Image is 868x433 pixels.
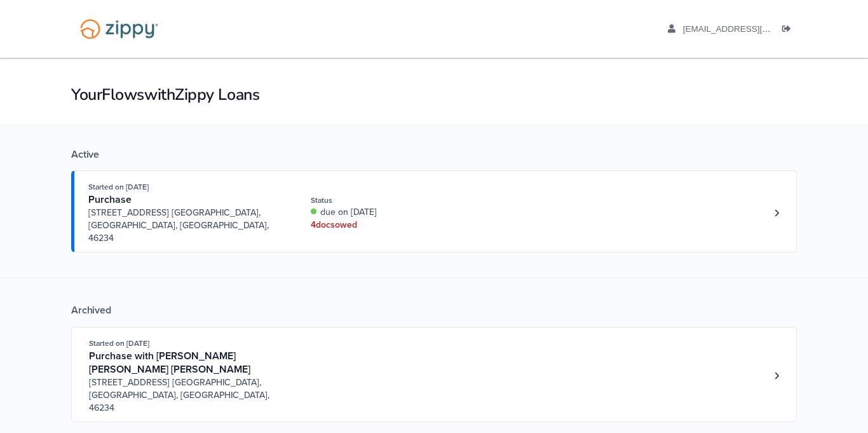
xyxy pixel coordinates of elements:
div: 4 doc s owed [311,219,480,231]
div: due on [DATE] [311,206,480,219]
span: Started on [DATE] [88,182,149,191]
div: Status [311,195,480,206]
span: paoladiabas@gmail.com [683,24,829,34]
div: Active [71,148,797,161]
span: [STREET_ADDRESS] [GEOGRAPHIC_DATA], [GEOGRAPHIC_DATA], [GEOGRAPHIC_DATA], 46234 [89,376,283,415]
a: Loan number 4234427 [767,203,786,223]
span: Purchase [88,193,132,206]
h1: Your Flows with Zippy Loans [71,84,797,106]
a: Loan number 4214723 [767,366,786,385]
a: Open loan 4214723 [71,327,797,422]
span: [STREET_ADDRESS] [GEOGRAPHIC_DATA], [GEOGRAPHIC_DATA], [GEOGRAPHIC_DATA], 46234 [88,207,282,245]
div: Archived [71,304,797,317]
a: Open loan 4234427 [71,170,797,252]
span: Started on [DATE] [89,339,149,348]
img: Logo [72,13,166,45]
span: Purchase with [PERSON_NAME] [PERSON_NAME] [PERSON_NAME] [89,350,250,376]
a: edit profile [668,24,829,37]
a: Log out [782,24,796,37]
